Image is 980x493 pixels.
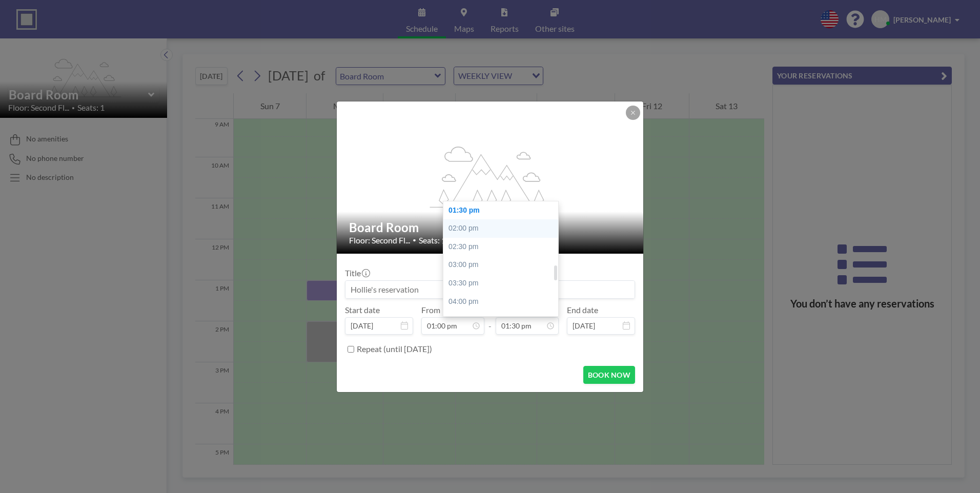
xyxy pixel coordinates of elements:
span: Seats: 1 [419,235,446,245]
button: BOOK NOW [583,366,635,384]
label: Title [345,268,369,278]
label: From [421,305,440,315]
label: Start date [345,305,380,315]
div: 04:00 pm [443,293,563,311]
div: 01:30 pm [443,201,563,220]
h2: Board Room [349,220,632,235]
span: Floor: Second Fl... [349,235,410,245]
label: Repeat (until [DATE]) [357,344,432,354]
input: Hollie's reservation [345,281,635,298]
label: End date [567,305,598,315]
div: 03:30 pm [443,274,563,293]
div: 02:00 pm [443,219,563,238]
span: • [413,236,416,244]
div: 02:30 pm [443,238,563,256]
div: 04:30 pm [443,311,563,329]
span: - [488,309,492,331]
div: 03:00 pm [443,256,563,274]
